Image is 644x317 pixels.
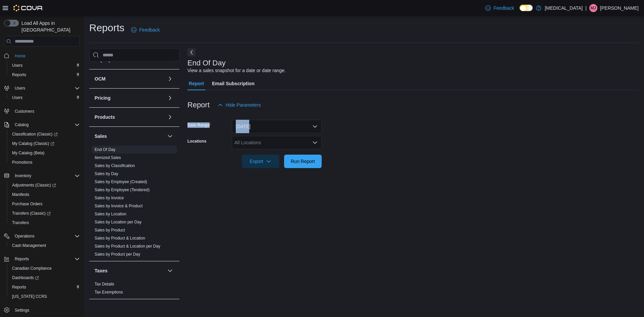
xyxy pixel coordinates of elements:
a: Sales by Product & Location [95,236,145,241]
span: Dashboards [9,274,80,282]
button: Manifests [7,190,83,199]
span: My Catalog (Classic) [9,140,80,148]
a: Feedback [483,1,517,15]
h3: Sales [95,133,107,140]
span: Inventory [12,172,80,180]
span: Customers [15,109,34,114]
button: Taxes [95,267,165,274]
a: Transfers [9,219,32,227]
button: Purchase Orders [7,199,83,209]
span: Feedback [139,27,160,33]
button: Inventory [1,171,83,180]
button: Run Report [284,155,322,168]
span: My Catalog (Beta) [9,149,80,157]
a: My Catalog (Classic) [9,140,57,148]
button: Reports [12,255,32,263]
span: Run Report [291,158,315,165]
p: [MEDICAL_DATA] [545,4,583,12]
span: Cash Management [9,242,80,250]
span: Settings [12,306,80,314]
label: Locations [187,139,207,144]
span: Reports [9,71,80,79]
div: Taxes [89,280,179,299]
span: Purchase Orders [12,201,43,207]
label: Date Range [187,122,211,128]
a: Classification (Classic) [9,130,60,138]
span: Export [246,155,275,168]
button: OCM [166,75,174,83]
button: Products [166,113,174,121]
h3: OCM [95,75,106,82]
span: Sales by Day [95,171,118,176]
a: Cash Management [9,242,49,250]
span: Sales by Invoice [95,195,124,201]
button: Sales [166,132,174,140]
button: Sales [95,133,165,140]
button: Cash Management [7,241,83,250]
button: Users [1,84,83,93]
button: Users [7,93,83,102]
span: End Of Day [95,147,115,152]
a: Sales by Location [95,212,126,216]
button: Open list of options [312,140,318,145]
span: Sales by Employee (Tendered) [95,187,150,193]
p: | [585,4,587,12]
span: Canadian Compliance [9,264,80,272]
span: My Catalog (Classic) [12,141,54,146]
button: Reports [7,70,83,80]
button: Operations [1,231,83,241]
a: Users [9,94,25,102]
img: Cova [13,5,43,11]
p: [PERSON_NAME] [600,4,639,12]
span: Catalog [12,121,80,129]
h3: Products [95,114,115,120]
h3: Taxes [95,267,108,274]
button: Users [12,84,28,92]
div: Sales [89,146,179,261]
span: Settings [15,308,29,313]
span: Users [12,63,22,68]
span: Load All Apps in [GEOGRAPHIC_DATA] [19,20,80,33]
span: Home [12,51,80,60]
span: Cash Management [12,243,46,248]
button: Promotions [7,158,83,167]
a: End Of Day [95,147,115,152]
a: Tax Details [95,282,114,286]
span: Manifests [9,191,80,199]
a: My Catalog (Classic) [7,139,83,148]
span: Dark Mode [520,11,520,11]
span: Manifests [12,192,29,197]
div: Mallory Jonn [589,4,597,12]
button: Pricing [166,94,174,102]
h1: Reports [89,21,124,35]
button: [DATE] [232,120,322,133]
a: Adjustments (Classic) [7,180,83,190]
button: Next [187,48,196,56]
span: Purchase Orders [9,200,80,208]
a: Sales by Classification [95,163,135,168]
span: Transfers (Classic) [12,211,51,216]
span: Sales by Classification [95,163,135,168]
a: Transfers (Classic) [7,209,83,218]
span: Dashboards [12,275,39,280]
button: Hide Parameters [215,98,264,112]
button: Canadian Compliance [7,264,83,273]
a: Sales by Employee (Created) [95,179,147,184]
span: Sales by Location per Day [95,219,142,225]
span: Reports [12,255,80,263]
span: Sales by Product & Location per Day [95,244,160,249]
button: Export [242,155,279,168]
button: Users [7,61,83,70]
a: Users [9,61,25,69]
span: Adjustments (Classic) [9,181,80,189]
button: Catalog [1,120,83,129]
a: Canadian Compliance [9,264,54,272]
a: Promotions [9,158,35,166]
button: Settings [1,305,83,315]
h3: Report [187,101,210,109]
span: [US_STATE] CCRS [12,294,47,299]
span: Users [15,86,25,91]
button: Inventory [12,172,34,180]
